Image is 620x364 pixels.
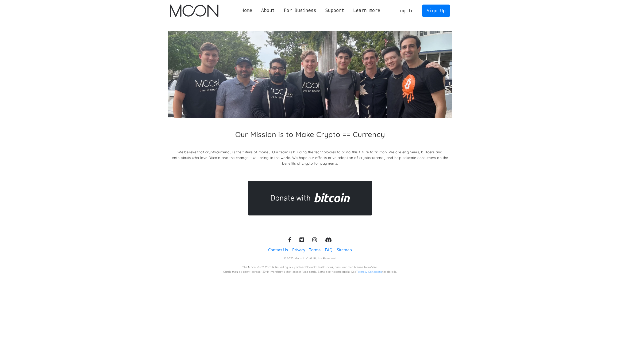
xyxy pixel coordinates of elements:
a: Sign Up [422,5,450,17]
p: We believe that cryptocurrency is the future of money. Our team is building the technologies to b... [168,149,452,166]
a: Terms [309,247,321,253]
a: FAQ [325,247,333,253]
a: Terms & Conditions [356,270,382,274]
h2: Our Mission is to Make Crypto == Currency [235,130,385,139]
div: Learn more [349,7,385,14]
div: For Business [279,7,321,14]
div: Support [325,7,344,14]
a: home [170,5,218,17]
a: Sitemap [337,247,352,253]
div: © 2025 Moon LLC All Rights Reserved [284,257,336,261]
div: Cards may be spent across 130M+ merchants that accept Visa cards. Some restrictions apply. See fo... [223,270,397,274]
div: The Moon Visa® Card is issued by our partner Financial Institutions, pursuant to a license from V... [242,266,378,270]
div: Support [321,7,349,14]
a: Privacy [292,247,305,253]
img: Moon Logo [170,5,218,17]
a: Log In [393,5,418,17]
div: For Business [284,7,316,14]
div: About [261,7,275,14]
a: Home [237,7,257,14]
div: About [257,7,279,14]
div: Learn more [353,7,380,14]
a: Contact Us [268,247,288,253]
